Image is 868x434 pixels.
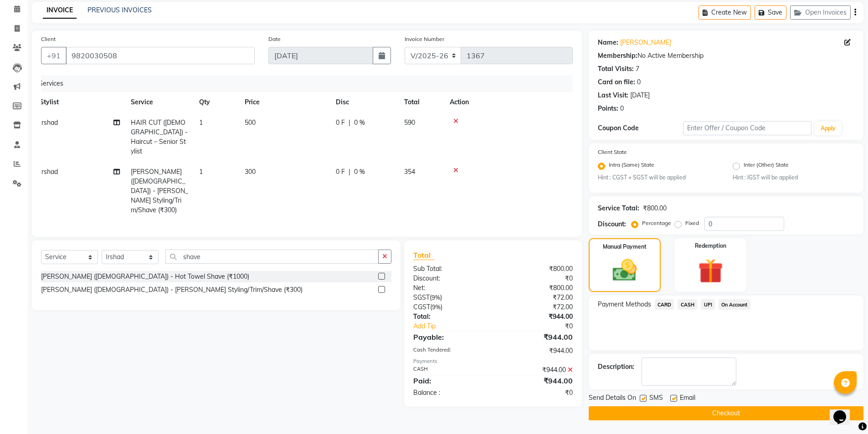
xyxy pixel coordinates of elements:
div: ₹0 [493,388,580,398]
div: Discount: [598,220,626,229]
div: [PERSON_NAME] ([DEMOGRAPHIC_DATA]) - [PERSON_NAME] Styling/Trim/Shave (₹300) [41,285,303,295]
div: Total Visits: [598,64,634,74]
span: Email [680,393,695,404]
span: 590 [404,118,415,127]
button: Save [755,5,786,20]
span: SMS [649,393,663,404]
span: 9% [432,303,441,311]
label: Client State [598,148,627,156]
span: 354 [404,168,415,176]
div: [DATE] [630,91,650,100]
img: _gift.svg [690,255,731,286]
span: Irshad [40,118,58,127]
label: Fixed [685,219,699,227]
div: ₹944.00 [493,365,580,375]
th: Qty [194,92,239,112]
label: Date [268,35,281,43]
div: Membership: [598,51,637,61]
span: Send Details On [589,393,636,404]
th: Service [125,92,194,112]
img: _cash.svg [605,256,644,284]
label: Invoice Number [405,35,444,43]
div: ₹0 [493,274,580,283]
span: 300 [245,168,256,176]
button: +91 [41,47,67,64]
input: Search or Scan [165,250,379,264]
th: Action [444,92,566,112]
span: On Account [719,299,750,310]
div: ₹72.00 [493,293,580,302]
div: ₹800.00 [643,204,667,213]
button: Checkout [589,406,863,420]
div: Name: [598,38,618,47]
div: [PERSON_NAME] ([DEMOGRAPHIC_DATA]) - Hot Towel Shave (₹1000) [41,272,249,281]
div: 7 [636,64,639,74]
div: No Active Membership [598,51,854,61]
button: Apply [815,122,841,135]
span: HAIR CUT ([DEMOGRAPHIC_DATA]) - Haircut – Senior Stylist [131,118,188,155]
small: Hint : CGST + SGST will be applied [598,174,719,182]
span: | [349,118,350,128]
div: 0 [637,77,641,87]
div: Coupon Code [598,123,683,133]
div: ₹944.00 [493,332,580,342]
span: Total [413,250,434,260]
div: ₹800.00 [493,283,580,293]
span: 0 F [336,118,345,128]
span: Irshad [40,168,58,176]
label: Percentage [642,219,671,227]
small: Hint : IGST will be applied [733,174,854,182]
span: 0 F [336,167,345,177]
div: ₹944.00 [493,375,580,386]
div: ( ) [406,302,493,312]
a: PREVIOUS INVOICES [87,6,152,14]
span: CASH [678,299,697,310]
th: Price [239,92,330,112]
div: Total: [406,312,493,322]
div: Card on file: [598,77,635,87]
span: SGST [413,293,430,301]
span: UPI [701,299,715,310]
span: 9% [431,294,440,301]
div: Cash Tendered: [406,346,493,356]
span: CARD [655,299,674,310]
input: Search by Name/Mobile/Email/Code [66,47,255,64]
a: INVOICE [43,2,77,19]
div: Service Total: [598,204,639,213]
span: | [349,167,350,177]
div: Description: [598,362,634,372]
th: Disc [330,92,399,112]
a: Add Tip [406,322,507,331]
th: Stylist [34,92,125,112]
div: ₹72.00 [493,302,580,312]
span: Payment Methods [598,300,651,309]
div: CASH [406,365,493,375]
div: Discount: [406,274,493,283]
label: Inter (Other) State [744,161,789,172]
div: ₹0 [508,322,580,331]
th: Total [399,92,444,112]
div: ( ) [406,293,493,302]
label: Client [41,35,56,43]
label: Redemption [695,242,726,250]
label: Manual Payment [603,243,647,251]
div: ₹800.00 [493,264,580,274]
label: Intra (Same) State [609,161,654,172]
div: Last Visit: [598,91,628,100]
div: Balance : [406,388,493,398]
span: CGST [413,303,430,311]
button: Create New [699,5,751,20]
a: [PERSON_NAME] [620,38,671,47]
div: Services [35,75,573,92]
div: ₹944.00 [493,346,580,356]
input: Enter Offer / Coupon Code [683,121,812,135]
div: Sub Total: [406,264,493,274]
span: 0 % [354,167,365,177]
iframe: chat widget [830,398,859,425]
span: 500 [245,118,256,127]
div: Payable: [406,332,493,342]
div: Payments [413,357,572,365]
div: 0 [620,104,624,113]
span: 1 [199,168,203,176]
div: ₹944.00 [493,312,580,322]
